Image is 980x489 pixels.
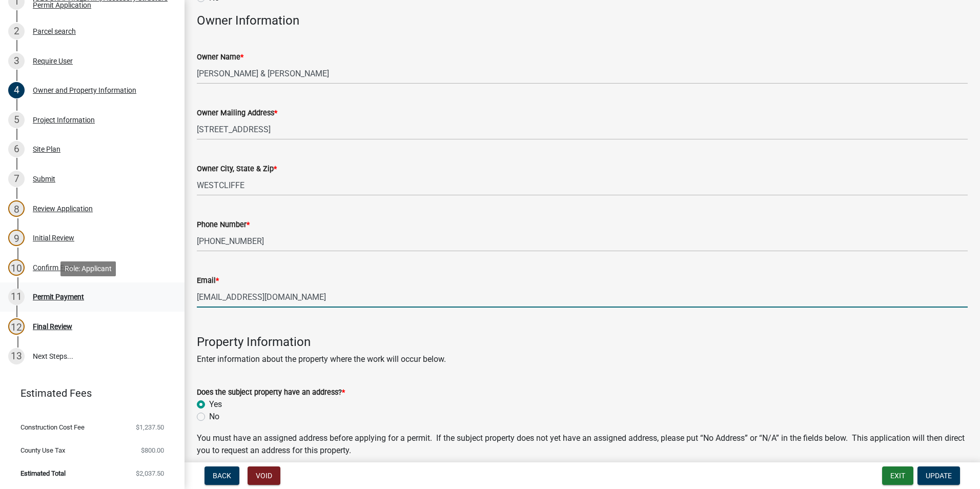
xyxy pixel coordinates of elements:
[136,470,164,477] span: $2,037.50
[197,13,968,28] h4: Owner Information
[8,171,25,187] div: 7
[197,110,277,117] label: Owner Mailing Address
[21,424,85,431] span: Construction Cost Fee
[141,447,164,454] span: $800.00
[882,466,913,485] button: Exit
[248,466,280,485] button: Void
[197,389,345,396] label: Does the subject property have an address?
[21,447,65,454] span: County Use Tax
[33,146,60,153] div: Site Plan
[33,323,72,330] div: Final Review
[197,353,968,365] p: Enter information about the property where the work will occur below.
[197,221,250,229] label: Phone Number
[8,53,25,69] div: 3
[197,335,968,350] h4: Property Information
[209,411,219,423] label: No
[213,472,231,480] span: Back
[8,112,25,128] div: 5
[21,470,66,477] span: Estimated Total
[197,277,219,284] label: Email
[197,432,968,457] p: You must have an assigned address before applying for a permit. If the subject property does not ...
[136,424,164,431] span: $1,237.50
[197,166,277,173] label: Owner City, State & Zip
[197,54,243,61] label: Owner Name
[205,466,239,485] button: Back
[926,472,952,480] span: Update
[33,116,95,124] div: Project Information
[33,293,84,300] div: Permit Payment
[8,23,25,39] div: 2
[917,466,960,485] button: Update
[8,141,25,157] div: 6
[8,348,25,364] div: 13
[8,383,168,403] a: Estimated Fees
[209,398,222,411] label: Yes
[8,82,25,98] div: 4
[33,234,74,241] div: Initial Review
[8,259,25,276] div: 10
[33,57,73,65] div: Require User
[60,261,116,276] div: Role: Applicant
[8,200,25,217] div: 8
[33,205,93,212] div: Review Application
[33,264,75,271] div: Confirm Fees
[33,87,136,94] div: Owner and Property Information
[33,175,55,182] div: Submit
[8,230,25,246] div: 9
[8,289,25,305] div: 11
[8,318,25,335] div: 12
[33,28,76,35] div: Parcel search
